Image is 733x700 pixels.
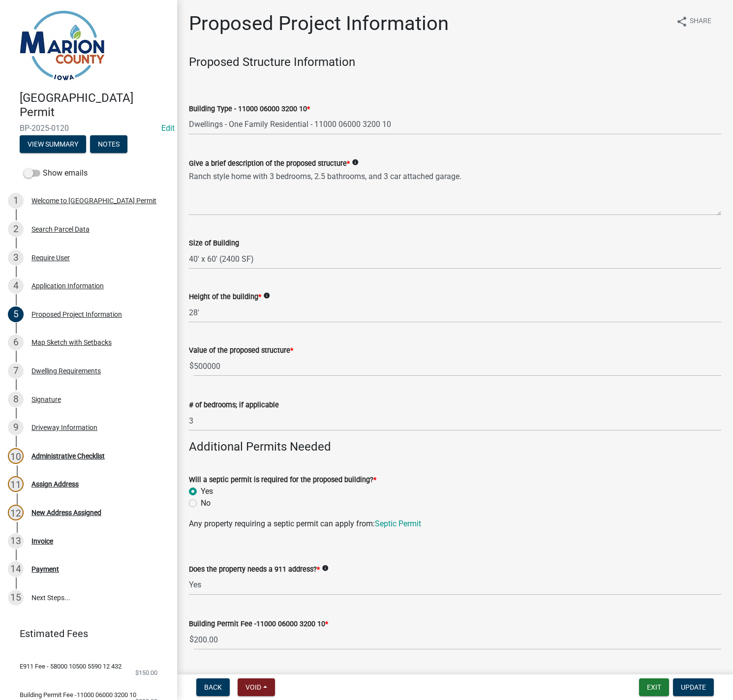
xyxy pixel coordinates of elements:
[20,91,169,120] h4: [GEOGRAPHIC_DATA] Permit
[196,678,230,696] button: Back
[189,440,721,454] h4: Additional Permits Needed
[31,226,90,233] div: Search Parcel Data
[31,282,104,289] div: Application Information
[31,339,112,346] div: Map Sketch with Setbacks
[20,141,86,149] wm-modal-confirm: Summary
[8,363,24,379] div: 7
[8,392,24,407] div: 8
[189,518,721,530] p: Any property requiring a septic permit can apply from:
[189,477,376,484] label: Will a septic permit is required for the proposed building?
[8,624,161,643] a: Estimated Fees
[8,590,24,606] div: 15
[135,670,157,676] span: $150.00
[201,486,213,497] label: Yes
[8,278,24,294] div: 4
[201,497,211,509] label: No
[189,106,310,113] label: Building Type - 11000 06000 3200 10
[375,519,421,528] a: Septic Permit
[20,123,157,133] span: BP-2025-0120
[31,254,70,261] div: Require User
[31,197,156,204] div: Welcome to [GEOGRAPHIC_DATA] Permit
[31,311,122,318] div: Proposed Project Information
[668,12,719,31] button: shareShare
[31,453,105,459] div: Administrative Checklist
[24,167,88,179] label: Show emails
[245,683,261,691] span: Void
[189,566,320,573] label: Does the property needs a 911 address?
[263,292,270,299] i: info
[31,481,79,487] div: Assign Address
[189,402,279,409] label: # of bedrooms; if applicable
[20,10,105,81] img: Marion County, Iowa
[690,16,711,28] span: Share
[161,123,175,133] wm-modal-confirm: Edit Application Number
[352,159,359,166] i: info
[161,123,175,133] a: Edit
[189,294,261,301] label: Height of the building
[31,566,59,573] div: Payment
[189,12,449,35] h1: Proposed Project Information
[189,160,350,167] label: Give a brief description of the proposed structure
[90,135,127,153] button: Notes
[189,356,194,376] span: $
[681,683,706,691] span: Update
[31,509,101,516] div: New Address Assigned
[31,538,53,545] div: Invoice
[31,396,61,403] div: Signature
[8,335,24,350] div: 6
[8,505,24,520] div: 12
[189,240,239,247] label: Size of Building
[8,448,24,464] div: 10
[189,621,328,628] label: Building Permit Fee -11000 06000 3200 10
[673,678,714,696] button: Update
[8,221,24,237] div: 2
[8,561,24,577] div: 14
[31,367,101,374] div: Dwelling Requirements
[204,683,222,691] span: Back
[8,533,24,549] div: 13
[31,424,97,431] div: Driveway Information
[8,193,24,209] div: 1
[189,55,721,69] h4: Proposed Structure Information
[189,630,194,650] span: $
[189,347,293,354] label: Value of the proposed structure
[322,565,329,572] i: info
[238,678,275,696] button: Void
[8,420,24,435] div: 9
[8,306,24,322] div: 5
[20,692,136,698] span: Building Permit Fee -11000 06000 3200 10
[8,250,24,266] div: 3
[8,476,24,492] div: 11
[20,663,122,670] span: E911 Fee - 58000 10500 5590 12 432
[676,16,688,28] i: share
[20,135,86,153] button: View Summary
[90,141,127,149] wm-modal-confirm: Notes
[639,678,669,696] button: Exit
